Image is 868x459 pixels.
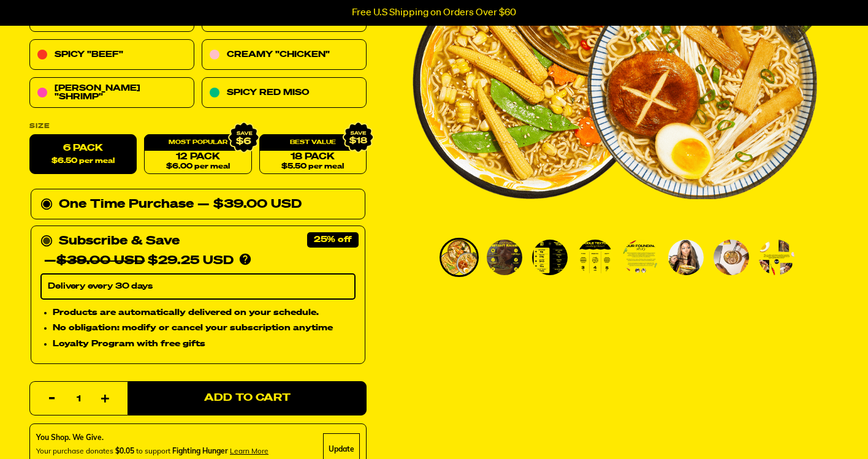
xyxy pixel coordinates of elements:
a: 18 Pack$5.50 per meal [259,135,367,175]
li: Go to slide 4 [576,238,615,277]
img: Variety Vol. 2 [668,240,704,275]
span: $5.50 per meal [281,163,344,171]
li: Go to slide 3 [530,238,569,277]
span: $6.00 per meal [166,163,230,171]
li: No obligation: modify or cancel your subscription anytime [53,322,356,335]
li: Go to slide 1 [440,238,479,277]
span: $6.50 per meal [51,157,115,165]
img: Variety Vol. 2 [714,240,749,275]
li: Go to slide 6 [666,238,706,277]
a: Spicy "Beef" [29,40,194,70]
div: You Shop. We Give. [36,432,268,443]
span: $0.05 [115,446,134,455]
li: Products are automatically delivered on your schedule. [53,306,356,319]
a: Spicy Red Miso [202,78,367,108]
img: Variety Vol. 2 [441,240,477,275]
div: One Time Purchase [40,195,356,214]
div: Subscribe & Save [59,232,180,251]
img: Variety Vol. 2 [532,240,568,275]
li: Go to slide 7 [712,238,751,277]
li: Go to slide 2 [485,238,524,277]
a: 12 Pack$6.00 per meal [144,135,251,175]
label: 6 Pack [29,135,137,175]
p: Free U.S Shipping on Orders Over $60 [352,7,516,18]
img: Variety Vol. 2 [577,240,613,275]
del: $39.00 USD [56,255,145,267]
img: Variety Vol. 2 [759,240,794,275]
li: Loyalty Program with free gifts [53,338,356,351]
span: Add to Cart [204,393,291,404]
img: Variety Vol. 2 [623,240,658,275]
input: quantity [37,382,120,416]
span: Learn more about donating [230,446,268,455]
span: to support [136,446,170,455]
span: Fighting Hunger [172,446,228,455]
a: Creamy "Chicken" [202,40,367,70]
button: Add to Cart [128,381,367,415]
iframe: Marketing Popup [6,384,77,453]
div: — $39.00 USD [197,195,302,214]
label: Size [29,123,367,130]
a: [PERSON_NAME] "Shrimp" [29,78,194,108]
div: PDP main carousel thumbnails [413,238,817,277]
img: Variety Vol. 2 [487,240,522,275]
li: Go to slide 8 [757,238,796,277]
select: Subscribe & Save —$39.00 USD$29.25 USD Products are automatically delivered on your schedule. No ... [40,274,356,300]
li: Go to slide 5 [621,238,660,277]
div: — $29.25 USD [44,251,234,271]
